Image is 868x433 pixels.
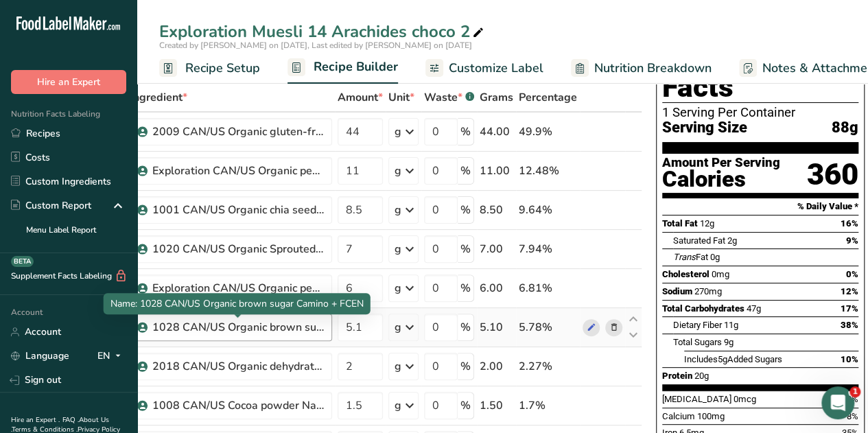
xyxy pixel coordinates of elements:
[673,337,722,347] span: Total Sugars
[338,89,383,106] span: Amount
[712,269,729,279] span: 0mg
[110,297,364,310] span: Name: 1028 CAN/US Organic brown sugar Camino + FCEN
[662,198,858,215] section: % Daily Value *
[152,397,324,414] div: 1008 CAN/US Cocoa powder Nature Zen+ USDA
[519,163,577,179] div: 12.48%
[62,415,79,425] a: FAQ .
[841,354,858,364] span: 10%
[395,202,401,218] div: g
[395,280,401,296] div: g
[11,415,60,425] a: Hire an Expert .
[694,371,709,381] span: 20g
[480,89,513,106] span: Grams
[594,59,712,78] span: Nutrition Breakdown
[159,19,486,44] div: Exploration Muesli 14 Arachides choco 2
[449,59,543,78] span: Customize Label
[159,40,472,51] span: Created by [PERSON_NAME] on [DATE], Last edited by [PERSON_NAME] on [DATE]
[480,202,513,218] div: 8.50
[662,286,692,296] span: Sodium
[519,397,577,414] div: 1.7%
[841,303,858,314] span: 17%
[662,269,709,279] span: Cholesterol
[727,235,737,246] span: 2g
[832,119,858,137] span: 88g
[519,89,577,106] span: Percentage
[662,218,698,229] span: Total Fat
[734,394,756,404] span: 0mcg
[662,411,695,421] span: Calcium
[724,320,738,330] span: 11g
[571,53,712,84] a: Nutrition Breakdown
[718,354,727,364] span: 5g
[424,89,474,106] div: Waste
[159,53,260,84] a: Recipe Setup
[684,354,782,364] span: Includes Added Sugars
[480,124,513,140] div: 44.00
[673,252,708,262] span: Fat
[11,198,91,213] div: Custom Report
[807,156,858,193] div: 360
[395,241,401,257] div: g
[395,163,401,179] div: g
[747,303,761,314] span: 47g
[519,319,577,336] div: 5.78%
[519,202,577,218] div: 9.64%
[710,252,720,262] span: 0g
[519,124,577,140] div: 49.9%
[724,337,734,347] span: 9g
[694,286,722,296] span: 270mg
[673,320,722,330] span: Dietary Fiber
[395,397,401,414] div: g
[662,119,747,137] span: Serving Size
[841,218,858,229] span: 16%
[152,319,324,336] div: 1028 CAN/US Organic brown sugar Camino + FCEN
[673,252,696,262] i: Trans
[152,358,324,375] div: 2018 CAN/US Organic dehydrated date pieces Tootsi
[152,202,324,218] div: 1001 CAN/US Organic chia seeds Tootsi + FCEN
[388,89,414,106] span: Unit
[662,371,692,381] span: Protein
[480,319,513,336] div: 5.10
[152,241,324,257] div: 1020 CAN/US Organic Sprouted brown rice protein powder Jiangxi Hengding
[849,386,860,397] span: 1
[841,286,858,296] span: 12%
[314,58,398,76] span: Recipe Builder
[662,394,731,404] span: [MEDICAL_DATA]
[662,303,744,314] span: Total Carbohydrates
[395,319,401,336] div: g
[425,53,543,84] a: Customize Label
[847,411,858,421] span: 8%
[152,163,324,179] div: Exploration CAN/US Organic peanuts Tootsi
[130,89,187,106] span: Ingredient
[480,358,513,375] div: 2.00
[519,241,577,257] div: 7.94%
[519,280,577,296] div: 6.81%
[662,156,780,169] div: Amount Per Serving
[673,235,725,246] span: Saturated Fat
[519,358,577,375] div: 2.27%
[480,241,513,257] div: 7.00
[395,358,401,375] div: g
[662,106,858,119] div: 1 Serving Per Container
[846,235,858,246] span: 9%
[395,124,401,140] div: g
[662,169,780,189] div: Calories
[662,40,858,103] h1: Nutrition Facts
[480,280,513,296] div: 6.00
[11,70,126,94] button: Hire an Expert
[185,59,260,78] span: Recipe Setup
[480,397,513,414] div: 1.50
[11,344,69,368] a: Language
[697,411,725,421] span: 100mg
[480,163,513,179] div: 11.00
[288,51,398,84] a: Recipe Builder
[152,124,324,140] div: 2009 CAN/US Organic gluten-free rolled oats Tootsi + FCEN
[700,218,714,229] span: 12g
[821,386,854,419] iframe: Intercom live chat
[841,320,858,330] span: 38%
[152,280,324,296] div: Exploration CAN/US Organic peanut butter powder [PERSON_NAME] Naturals
[11,256,34,267] div: BETA
[97,348,126,364] div: EN
[846,269,858,279] span: 0%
